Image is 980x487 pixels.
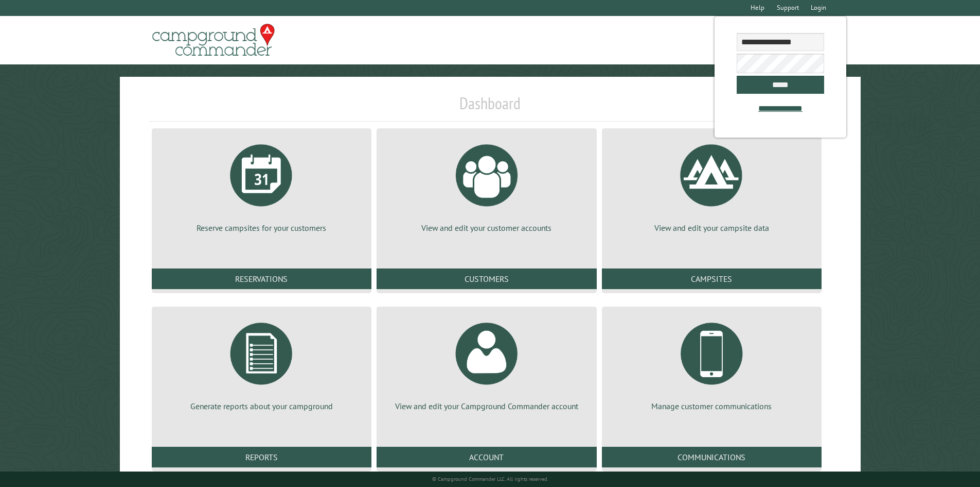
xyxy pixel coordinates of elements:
p: Reserve campsites for your customers [164,222,359,233]
img: Campground Commander [149,20,278,60]
a: View and edit your customer accounts [389,137,584,233]
a: Customers [377,268,596,289]
a: Reservations [152,268,371,289]
p: View and edit your customer accounts [389,222,584,233]
a: View and edit your campsite data [614,137,809,233]
a: Account [377,447,596,467]
a: Manage customer communications [614,315,809,412]
a: Campsites [602,268,822,289]
p: Generate reports about your campground [164,400,359,412]
p: Manage customer communications [614,400,809,412]
p: View and edit your campsite data [614,222,809,233]
a: Reserve campsites for your customers [164,137,359,233]
a: View and edit your Campground Commander account [389,315,584,412]
a: Generate reports about your campground [164,315,359,412]
a: Reports [152,447,371,467]
small: © Campground Commander LLC. All rights reserved. [432,476,548,482]
p: View and edit your Campground Commander account [389,400,584,412]
a: Communications [602,447,822,467]
h1: Dashboard [149,93,831,122]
